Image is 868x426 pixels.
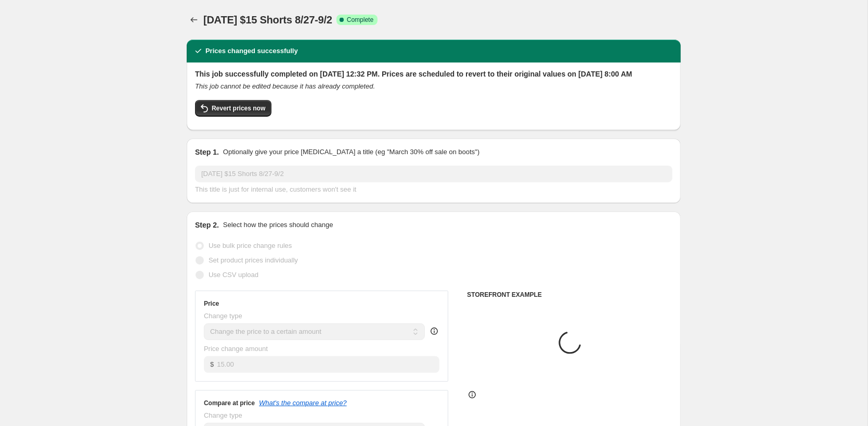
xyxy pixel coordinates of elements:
span: $ [210,360,214,368]
input: 30% off holiday sale [195,166,672,182]
span: Use CSV upload [209,271,258,279]
input: 80.00 [217,356,439,373]
span: [DATE] $15 Shorts 8/27-9/2 [203,14,332,26]
button: What's the compare at price? [259,399,347,407]
div: help [429,326,439,336]
p: Select how the prices should change [223,220,333,230]
button: Price change jobs [187,12,201,27]
span: Price change amount [204,345,268,353]
span: Use bulk price change rules [209,242,292,249]
span: Set product prices individually [209,256,298,264]
h6: STOREFRONT EXAMPLE [467,291,672,299]
span: Complete [347,16,373,24]
h2: This job successfully completed on [DATE] 12:32 PM. Prices are scheduled to revert to their origi... [195,69,672,79]
span: Revert prices now [212,104,265,112]
p: Optionally give your price [MEDICAL_DATA] a title (eg "March 30% off sale on boots") [223,147,480,157]
h3: Price [204,299,219,308]
i: This job cannot be edited because it has already completed. [195,82,375,90]
span: Change type [204,411,242,419]
span: This title is just for internal use, customers won't see it [195,185,356,193]
button: Revert prices now [195,100,271,117]
span: Change type [204,312,242,320]
h3: Compare at price [204,399,255,407]
h2: Step 2. [195,220,219,230]
h2: Prices changed successfully [205,46,298,56]
h2: Step 1. [195,147,219,157]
